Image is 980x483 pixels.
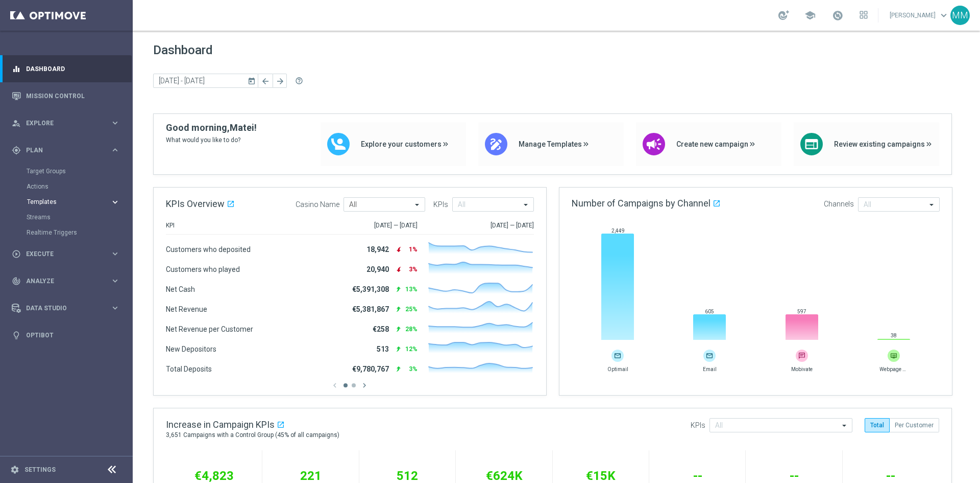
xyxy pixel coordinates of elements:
button: Mission Control [11,92,120,100]
div: Execute [12,249,110,259]
button: play_circle_outline Execute keyboard_arrow_right [11,250,120,258]
i: keyboard_arrow_right [110,303,120,313]
i: track_changes [12,277,21,286]
div: Dashboard [12,55,120,82]
i: keyboard_arrow_right [110,118,120,128]
a: Optibot [26,321,120,349]
div: Data Studio [12,304,110,313]
div: Optibot [12,321,120,349]
i: keyboard_arrow_right [110,197,120,207]
div: Actions [27,179,132,194]
i: keyboard_arrow_right [110,249,120,259]
span: Explore [26,120,110,126]
div: Templates [27,194,132,210]
button: equalizer Dashboard [11,65,120,73]
a: [PERSON_NAME]keyboard_arrow_down [889,8,950,23]
div: Mission Control [12,82,120,109]
span: Analyze [26,278,110,284]
button: track_changes Analyze keyboard_arrow_right [11,277,120,285]
span: school [804,10,816,21]
div: Streams [27,210,132,225]
a: Mission Control [26,82,120,109]
a: Streams [27,213,106,221]
i: equalizer [12,64,21,74]
span: keyboard_arrow_down [938,10,949,21]
button: person_search Explore keyboard_arrow_right [11,119,120,127]
i: play_circle_outline [12,249,21,259]
a: Target Groups [27,167,106,175]
a: Settings [24,467,56,473]
a: Realtime Triggers [27,228,106,237]
i: lightbulb [12,331,21,340]
button: Data Studio keyboard_arrow_right [11,304,120,312]
div: Target Groups [27,164,132,179]
i: settings [10,465,19,474]
a: Dashboard [26,55,120,82]
div: Realtime Triggers [27,225,132,240]
div: Plan [12,146,110,155]
a: Actions [27,182,106,191]
div: Templates [27,199,110,205]
span: Data Studio [26,305,110,311]
i: person_search [12,119,21,128]
div: Analyze [12,277,110,286]
i: gps_fixed [12,146,21,155]
span: Execute [26,251,110,257]
div: MM [950,6,970,25]
span: Plan [26,147,110,153]
button: lightbulb Optibot [11,331,120,339]
i: keyboard_arrow_right [110,276,120,286]
button: Templates keyboard_arrow_right [27,198,120,206]
i: keyboard_arrow_right [110,145,120,155]
button: gps_fixed Plan keyboard_arrow_right [11,146,120,154]
span: Templates [27,199,100,205]
div: Explore [12,119,110,128]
